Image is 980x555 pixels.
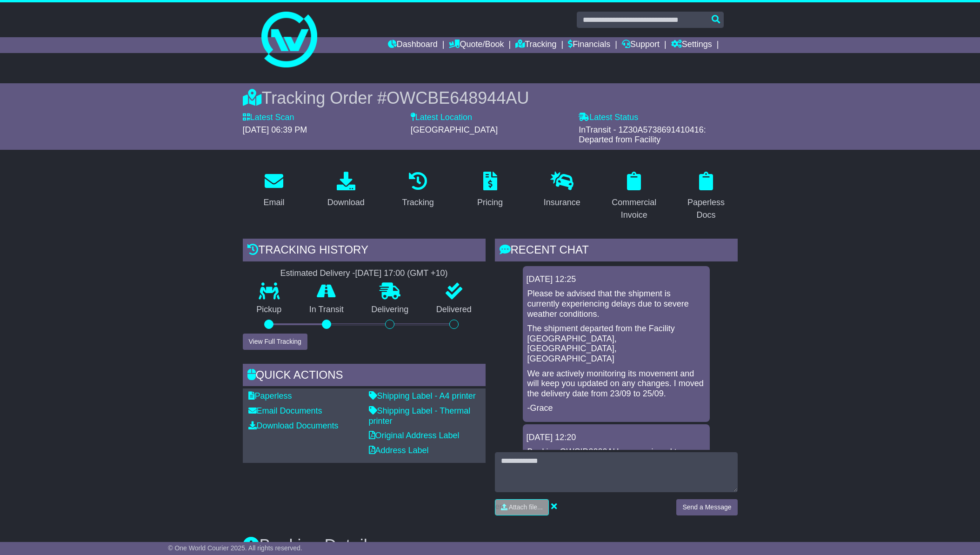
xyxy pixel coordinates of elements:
[369,391,476,401] a: Shipping Label - A4 printer
[579,125,706,145] span: InTransit - 1Z30A5738691410416: Departed from Facility
[355,268,448,279] div: [DATE] 17:00 (GMT +10)
[168,544,302,552] span: © One World Courier 2025. All rights reserved.
[248,421,339,430] a: Download Documents
[248,391,292,401] a: Paperless
[527,447,705,467] p: Booking OWCID3000AU was assigned to Team2.
[263,196,284,209] div: Email
[579,113,638,123] label: Latest Status
[495,239,738,264] div: RECENT CHAT
[243,125,307,134] span: [DATE] 06:39 PM
[681,196,732,221] div: Paperless Docs
[387,88,529,107] span: OWCBE648944AU
[622,37,660,53] a: Support
[243,536,738,555] h3: Booking Details
[676,499,737,515] button: Send a Message
[243,305,296,315] p: Pickup
[369,446,429,455] a: Address Label
[243,268,486,279] div: Estimated Delivery -
[544,196,580,209] div: Insurance
[248,406,322,415] a: Email Documents
[609,196,660,221] div: Commercial Invoice
[538,168,587,212] a: Insurance
[411,113,472,123] label: Latest Location
[568,37,610,53] a: Financials
[257,168,290,212] a: Email
[527,433,706,443] div: [DATE] 12:20
[675,168,738,225] a: Paperless Docs
[527,274,706,285] div: [DATE] 12:25
[411,125,498,134] span: [GEOGRAPHIC_DATA]
[369,431,460,440] a: Original Address Label
[388,37,438,53] a: Dashboard
[358,305,423,315] p: Delivering
[243,113,294,123] label: Latest Scan
[527,289,705,319] p: Please be advised that the shipment is currently experiencing delays due to severe weather condit...
[243,88,738,108] div: Tracking Order #
[369,406,471,426] a: Shipping Label - Thermal printer
[671,37,712,53] a: Settings
[396,168,440,212] a: Tracking
[603,168,666,225] a: Commercial Invoice
[527,403,705,414] p: -Grace
[243,364,486,389] div: Quick Actions
[527,324,705,364] p: The shipment departed from the Facility [GEOGRAPHIC_DATA], [GEOGRAPHIC_DATA], [GEOGRAPHIC_DATA]
[327,196,365,209] div: Download
[449,37,504,53] a: Quote/Book
[471,168,509,212] a: Pricing
[477,196,503,209] div: Pricing
[243,239,486,264] div: Tracking history
[321,168,371,212] a: Download
[402,196,433,209] div: Tracking
[527,369,705,399] p: We are actively monitoring its movement and will keep you updated on any changes. I moved the del...
[243,334,307,350] button: View Full Tracking
[295,305,358,315] p: In Transit
[422,305,486,315] p: Delivered
[515,37,556,53] a: Tracking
